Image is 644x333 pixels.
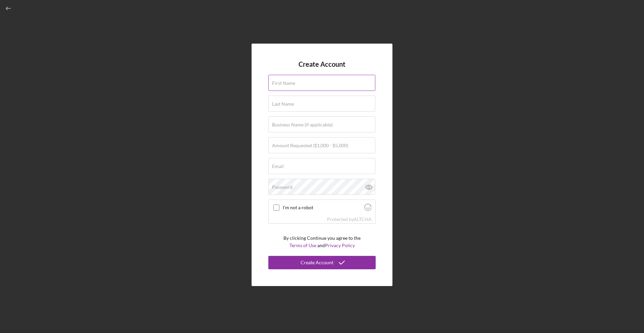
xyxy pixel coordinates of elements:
[272,101,294,107] label: Last Name
[272,184,292,190] label: Password
[272,143,348,148] label: Amount Requested ($1,000 - $5,000)
[272,122,333,127] label: Business Name (if applicable)
[283,234,361,249] p: By clicking Continue you agree to the and
[272,80,295,86] label: First Name
[325,242,355,248] a: Privacy Policy
[272,164,284,169] label: Email
[289,242,316,248] a: Terms of Use
[299,60,345,68] h4: Create Account
[268,256,376,269] button: Create Account
[364,206,372,212] a: Visit Altcha.org
[327,217,372,222] div: Protected by
[283,205,362,210] label: I'm not a robot
[301,256,333,269] div: Create Account
[354,216,372,222] a: Visit Altcha.org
